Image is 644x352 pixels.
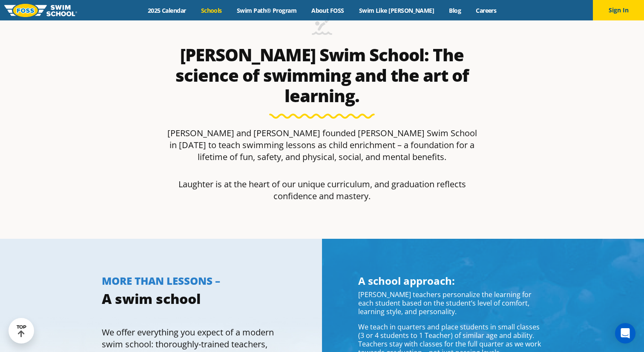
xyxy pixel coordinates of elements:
[193,6,229,14] a: Schools
[17,324,26,338] div: TOP
[351,6,442,14] a: Swim Like [PERSON_NAME]
[164,45,480,106] h2: [PERSON_NAME] Swim School: The science of swimming and the art of learning.
[164,178,480,202] p: Laughter is at the heart of our unique curriculum, and graduation reflects confidence and mastery.
[102,274,220,288] span: MORE THAN LESSONS –
[442,6,469,14] a: Blog
[4,4,77,17] img: FOSS Swim School Logo
[164,127,480,163] p: [PERSON_NAME] and [PERSON_NAME] founded [PERSON_NAME] Swim School in [DATE] to teach swimming les...
[140,6,193,14] a: 2025 Calendar
[469,6,504,14] a: Careers
[304,6,352,14] a: About FOSS
[312,14,332,40] img: icon-swimming-diving-2.png
[102,290,286,307] h3: A swim school
[358,290,542,316] p: [PERSON_NAME] teachers personalize the learning for each student based on the student’s level of ...
[229,6,304,14] a: Swim Path® Program
[615,323,635,343] div: Open Intercom Messenger
[358,274,455,288] span: A school approach:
